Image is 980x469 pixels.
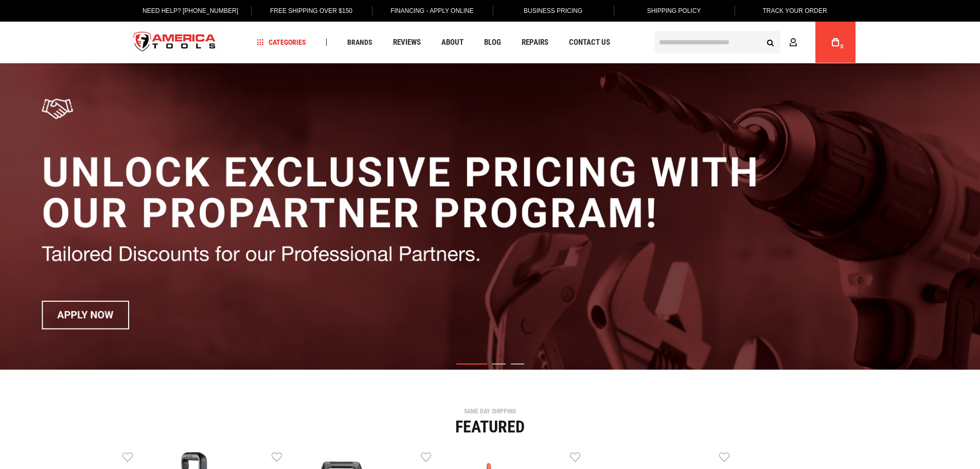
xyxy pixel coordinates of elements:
[252,36,311,49] a: Categories
[257,39,306,46] span: Categories
[122,419,858,435] div: Featured
[343,36,377,49] a: Brands
[564,36,615,49] a: Contact Us
[441,39,464,46] span: About
[517,36,553,49] a: Repairs
[393,39,421,46] span: Reviews
[841,44,844,49] span: 0
[569,39,610,46] span: Contact Us
[347,39,372,46] span: Brands
[522,39,548,46] span: Repairs
[484,39,501,46] span: Blog
[388,36,425,49] a: Reviews
[647,7,701,14] span: Shipping Policy
[761,32,780,52] button: Search
[437,36,468,49] a: About
[826,22,845,63] a: 0
[125,23,225,62] a: store logo
[479,36,506,49] a: Blog
[125,23,225,62] img: America Tools
[122,408,858,414] div: SAME DAY SHIPPING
